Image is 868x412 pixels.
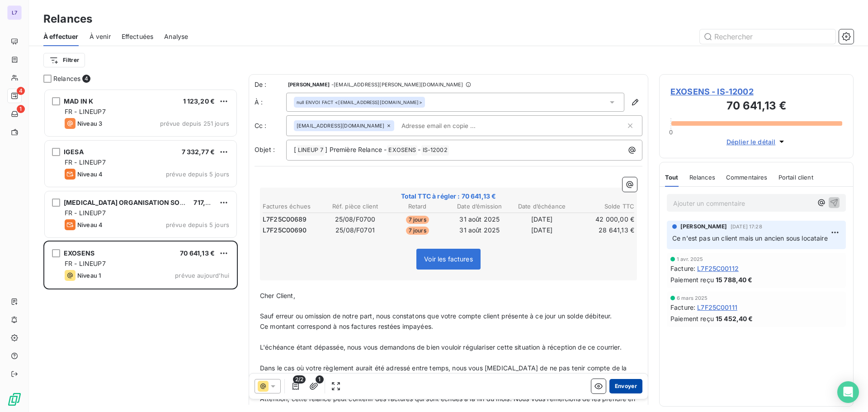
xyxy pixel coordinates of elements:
[421,145,449,156] span: IS-12002
[261,192,636,201] span: Total TTC à régler : 70 641,13 €
[731,224,762,229] span: [DATE] 17:28
[418,146,420,153] span: -
[90,32,111,41] span: À venir
[724,137,789,147] button: Déplier le détail
[255,121,286,130] label: Cc :
[43,89,238,412] div: grid
[7,392,22,407] img: Logo LeanPay
[64,97,93,105] span: MAD IN K
[65,260,106,267] span: FR - LINEUP7
[65,209,106,217] span: FR - LINEUP7
[677,295,708,301] span: 6 mars 2025
[716,314,753,323] span: 15 452,40 €
[64,148,84,156] span: IGESA
[160,120,229,127] span: prévue depuis 251 jours
[82,75,90,83] span: 4
[297,99,422,105] div: <[EMAIL_ADDRESS][DOMAIN_NAME]>
[387,145,417,156] span: EXOSENS
[406,216,429,224] span: 7 jours
[294,146,296,153] span: [
[778,174,813,181] span: Portail client
[511,214,573,224] td: [DATE]
[17,87,25,95] span: 4
[77,272,101,279] span: Niveau 1
[77,170,103,178] span: Niveau 4
[665,174,679,181] span: Tout
[573,202,635,211] th: Solde TTC
[7,5,22,20] div: L7
[255,98,286,107] label: À :
[65,158,106,166] span: FR - LINEUP7
[43,32,79,41] span: À effectuer
[716,275,753,284] span: 15 788,40 €
[263,226,307,235] span: L7F25C00690
[260,292,295,299] span: Cher Client,
[573,225,635,235] td: 28 641,13 €
[406,227,429,235] span: 7 jours
[166,170,229,178] span: prévue depuis 5 jours
[424,255,473,263] span: Voir les factures
[670,85,842,98] span: EXOSENS - IS-12002
[17,105,25,113] span: 1
[325,202,386,211] th: Réf. pièce client
[670,98,842,116] h3: 70 641,13 €
[262,202,324,211] th: Factures échues
[837,381,859,403] div: Open Intercom Messenger
[325,146,387,153] span: ] Première Relance -
[449,202,510,211] th: Date d’émission
[680,223,727,231] span: [PERSON_NAME]
[697,303,737,312] span: L7F25C00111
[726,137,776,147] span: Déplier le détail
[43,53,85,67] button: Filtrer
[331,82,463,87] span: - [EMAIL_ADDRESS][PERSON_NAME][DOMAIN_NAME]
[726,174,768,181] span: Commentaires
[670,275,714,284] span: Paiement reçu
[511,225,573,235] td: [DATE]
[670,303,695,312] span: Facture :
[697,264,739,273] span: L7F25C00112
[263,215,307,224] span: L7F25C00689
[316,375,324,384] span: 1
[297,145,325,156] span: LINEUP 7
[293,375,306,384] span: 2/2
[260,364,629,382] span: Dans le cas où votre règlement aurait été adressé entre temps, nous vous [MEDICAL_DATA] de ne pas...
[297,123,384,128] span: [EMAIL_ADDRESS][DOMAIN_NAME]
[182,148,215,156] span: 7 332,77 €
[77,120,102,127] span: Niveau 3
[387,202,448,211] th: Retard
[670,314,714,323] span: Paiement reçu
[64,249,94,257] span: EXOSENS
[398,119,502,133] input: Adresse email en copie ...
[175,272,229,279] span: prévue aujourd’hui
[449,214,510,224] td: 31 août 2025
[700,29,835,44] input: Rechercher
[325,214,386,224] td: 25/08/F0700
[255,80,286,89] span: De :
[180,249,215,257] span: 70 641,13 €
[260,312,612,320] span: Sauf erreur ou omission de notre part, nous constatons que votre compte client présente à ce jour...
[122,32,154,41] span: Effectuées
[288,82,330,87] span: [PERSON_NAME]
[53,74,80,83] span: Relances
[43,11,92,27] h3: Relances
[77,221,103,228] span: Niveau 4
[511,202,573,211] th: Date d’échéance
[609,379,642,393] button: Envoyer
[689,174,715,181] span: Relances
[260,343,622,351] span: L'échéance étant dépassée, nous vous demandons de bien vouloir régulariser cette situation à réce...
[670,264,695,273] span: Facture :
[255,146,275,153] span: Objet :
[64,199,215,206] span: [MEDICAL_DATA] ORGANISATION SOUTIEN COS
[260,322,433,330] span: Ce montant correspond à nos factures restées impayées.
[573,214,635,224] td: 42 000,00 €
[166,221,229,228] span: prévue depuis 5 jours
[193,199,219,206] span: 717,60 €
[297,99,333,105] span: null ENVOI FACT
[183,97,215,105] span: 1 123,20 €
[65,108,106,115] span: FR - LINEUP7
[325,225,386,235] td: 25/08/F0701
[677,256,703,262] span: 1 avr. 2025
[669,128,673,136] span: 0
[164,32,188,41] span: Analyse
[449,225,510,235] td: 31 août 2025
